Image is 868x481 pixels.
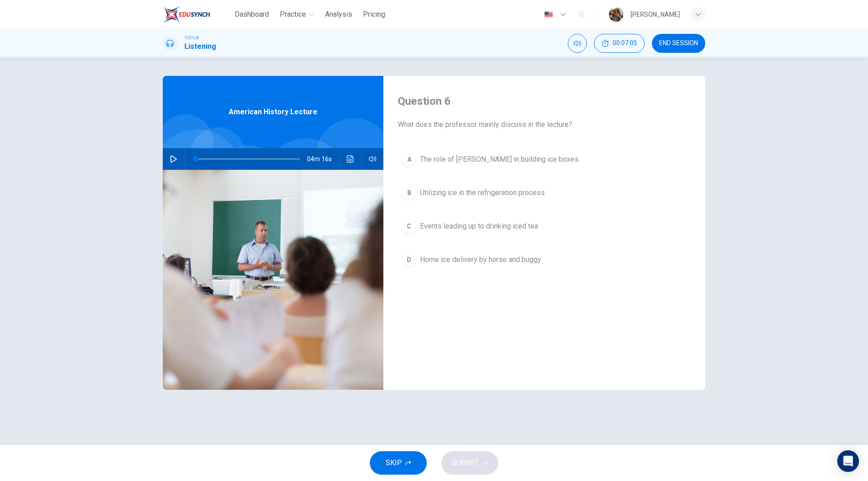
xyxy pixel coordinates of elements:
[398,248,691,271] button: DHome ice delivery by horse and buggy
[163,5,210,23] img: EduSynch logo
[229,107,317,117] span: American History Lecture
[386,457,402,469] span: SKIP
[359,6,389,23] button: Pricing
[402,186,416,200] div: B
[631,9,680,20] div: [PERSON_NAME]
[398,215,691,238] button: CEvents leading up to drinking iced tea
[398,182,691,204] button: BUtilizing ice in the refrigeration process
[420,154,579,165] span: The role of [PERSON_NAME] in building ice boxes
[837,450,859,472] div: Open Intercom Messenger
[659,40,698,47] span: END SESSION
[402,252,416,267] div: D
[343,148,358,170] button: Click to see the audio transcription
[184,35,199,41] span: TOEFL®
[370,451,427,475] button: SKIP
[280,9,306,20] span: Practice
[420,221,538,232] span: Events leading up to drinking iced tea
[363,9,385,20] span: Pricing
[568,34,587,53] div: Mute
[307,148,339,170] span: 04m 16s
[420,187,545,198] span: Utilizing ice in the refrigeration process
[594,34,645,53] button: 00:07:05
[420,254,541,265] span: Home ice delivery by horse and buggy
[398,94,691,108] h4: Question 6
[594,34,645,53] div: Hide
[184,41,216,52] h1: Listening
[543,11,554,18] img: en
[652,34,705,53] button: END SESSION
[398,119,691,130] span: What does the professor mainly discuss in the lecture?
[613,40,637,47] span: 00:07:05
[398,148,691,171] button: AThe role of [PERSON_NAME] in building ice boxes
[321,6,356,23] button: Analysis
[325,9,352,20] span: Analysis
[402,152,416,167] div: A
[276,6,318,23] button: Practice
[235,9,269,20] span: Dashboard
[609,7,623,22] img: Profile picture
[402,219,416,233] div: C
[231,6,273,23] button: Dashboard
[163,5,231,23] a: EduSynch logo
[163,170,383,390] img: American History Lecture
